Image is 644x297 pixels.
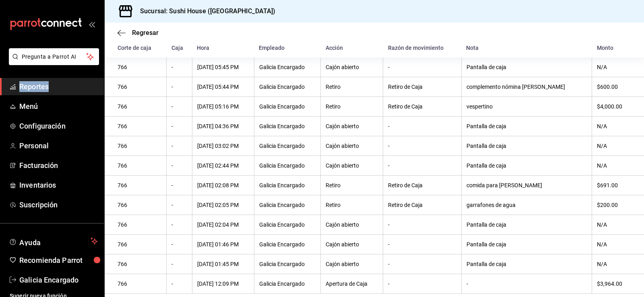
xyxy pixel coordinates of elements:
[466,241,587,248] div: Pantalla de caja
[197,202,249,208] div: [DATE] 02:05 PM
[388,281,456,287] div: -
[197,182,249,188] div: [DATE] 02:08 PM
[326,162,378,169] div: Cajón abierto
[171,241,187,248] div: -
[388,103,456,110] div: Retiro de Caja
[118,84,161,90] div: 766
[19,236,87,246] span: Ayuda
[197,64,249,70] div: [DATE] 05:45 PM
[19,199,98,210] span: Suscripción
[171,162,187,169] div: -
[466,123,587,129] div: Pantalla de caja
[171,281,187,287] div: -
[388,162,456,169] div: -
[326,241,378,248] div: Cajón abierto
[326,202,378,208] div: Retiro
[197,261,249,267] div: [DATE] 01:45 PM
[326,182,378,188] div: Retiro
[118,182,161,188] div: 766
[597,84,631,90] div: $600.00
[171,45,188,51] div: Caja
[326,45,378,51] div: Acción
[197,103,249,110] div: [DATE] 05:16 PM
[197,241,249,248] div: [DATE] 01:46 PM
[466,221,587,228] div: Pantalla de caja
[118,29,159,37] button: Regresar
[118,202,161,208] div: 766
[19,274,98,285] span: Galicia Encargado
[597,162,631,169] div: N/A
[134,6,275,16] h3: Sucursal: Sushi House ([GEOGRAPHIC_DATA])
[259,123,316,129] div: Galicia Encargado
[259,182,316,188] div: Galicia Encargado
[259,241,316,248] div: Galicia Encargado
[597,123,631,129] div: N/A
[118,162,161,169] div: 766
[388,202,456,208] div: Retiro de Caja
[326,261,378,267] div: Cajón abierto
[171,64,187,70] div: -
[118,261,161,267] div: 766
[259,261,316,267] div: Galicia Encargado
[597,202,631,208] div: $200.00
[118,103,161,110] div: 766
[118,143,161,149] div: 766
[388,241,456,248] div: -
[171,123,187,129] div: -
[171,182,187,188] div: -
[466,182,587,188] div: comida para [PERSON_NAME]
[89,21,95,27] button: open_drawer_menu
[326,123,378,129] div: Cajón abierto
[259,281,316,287] div: Galicia Encargado
[19,180,98,190] span: Inventarios
[197,281,249,287] div: [DATE] 12:09 PM
[171,261,187,267] div: -
[19,101,98,112] span: Menú
[326,84,378,90] div: Retiro
[466,84,587,90] div: complemento nómina [PERSON_NAME]
[118,221,161,228] div: 766
[197,221,249,228] div: [DATE] 02:04 PM
[259,143,316,149] div: Galicia Encargado
[466,202,587,208] div: garrafones de agua
[326,281,378,287] div: Apertura de Caja
[597,241,631,248] div: N/A
[259,162,316,169] div: Galicia Encargado
[388,182,456,188] div: Retiro de Caja
[22,53,87,61] span: Pregunta a Parrot AI
[597,143,631,149] div: N/A
[388,45,457,51] div: Razón de movimiento
[19,160,98,171] span: Facturación
[197,162,249,169] div: [DATE] 02:44 PM
[19,140,98,151] span: Personal
[388,64,456,70] div: -
[259,64,316,70] div: Galicia Encargado
[388,261,456,267] div: -
[118,281,161,287] div: 766
[171,202,187,208] div: -
[388,221,456,228] div: -
[466,64,587,70] div: Pantalla de caja
[259,103,316,110] div: Galicia Encargado
[259,84,316,90] div: Galicia Encargado
[132,29,159,37] span: Regresar
[597,261,631,267] div: N/A
[326,221,378,228] div: Cajón abierto
[388,123,456,129] div: -
[597,103,631,110] div: $4,000.00
[171,103,187,110] div: -
[388,143,456,149] div: -
[466,45,587,51] div: Nota
[19,81,98,92] span: Reportes
[466,162,587,169] div: Pantalla de caja
[259,221,316,228] div: Galicia Encargado
[118,64,161,70] div: 766
[118,123,161,129] div: 766
[466,281,587,287] div: -
[118,45,162,51] div: Corte de caja
[597,182,631,188] div: $691.00
[6,58,99,67] a: Pregunta a Parrot AI
[466,103,587,110] div: vespertino
[597,64,631,70] div: N/A
[597,221,631,228] div: N/A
